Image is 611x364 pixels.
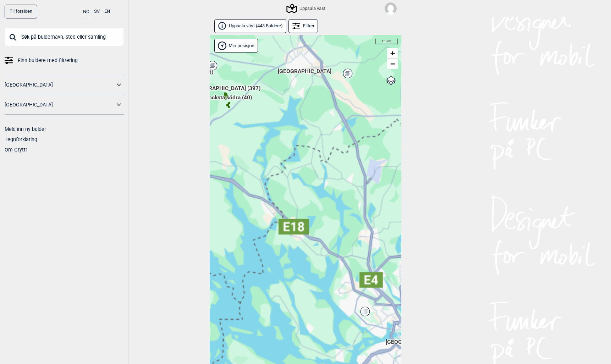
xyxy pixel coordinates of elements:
[387,59,398,69] a: Zoom out
[288,19,318,33] div: Filtrer
[5,55,124,66] a: Finn buldere med filtrering
[205,94,252,107] span: Focksta södra (40)
[94,5,100,18] button: SV
[153,68,213,82] span: Rörbo (under arbete) (6)
[214,39,258,53] div: Vis min posisjon
[5,147,27,153] a: Om Gryttr
[302,60,307,65] div: [GEOGRAPHIC_DATA]
[83,5,89,19] button: NO
[287,4,325,13] div: Uppsala väst
[226,103,231,107] div: Focksta södra (40)
[387,48,398,59] a: Zoom in
[5,80,115,90] a: [GEOGRAPHIC_DATA]
[390,49,395,57] span: +
[104,5,110,18] button: EN
[18,55,78,66] span: Finn buldere med filtrering
[214,19,286,33] a: Uppsala väst (443 Buldere)
[5,100,115,110] a: [GEOGRAPHIC_DATA]
[192,84,260,98] span: [GEOGRAPHIC_DATA] (397)
[390,59,395,68] span: −
[385,2,397,15] img: User fallback1
[384,73,398,88] a: Layers
[5,137,37,142] a: Tegnforklaring
[5,5,37,18] a: Til forsiden
[229,23,283,29] span: Uppsala väst ( 443 Buldere )
[5,28,124,46] input: Søk på buldernavn, sted eller samling
[5,126,46,132] a: Meld inn ny bulder
[375,39,398,44] div: 10 km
